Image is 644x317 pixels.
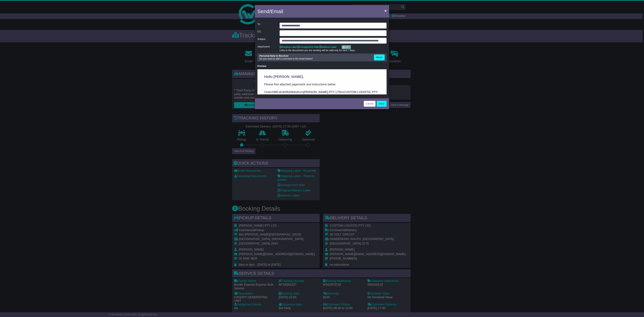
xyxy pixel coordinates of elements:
[364,101,375,107] button: Cancel
[259,55,371,57] div: Personal Note to Receiver
[298,46,319,48] a: Consignment Note
[257,8,283,15] h4: Send/Email
[319,46,336,48] a: Address Label
[377,101,387,107] button: Send
[46,21,84,24] strong: [PERSON_NAME] PTY LTD
[14,21,40,24] strong: OWCAU639249AU
[385,9,387,13] span: ×
[256,38,278,44] div: Subject:
[7,5,46,9] span: Hello [PERSON_NAME],
[257,65,387,68] div: Preview
[280,49,387,52] div: Links to the documents you are sending will be valid only for next 7 days.
[7,13,122,17] p: Please find attached paperwork and instructions below.
[256,23,278,29] div: To:
[256,45,278,52] div: Attachment:
[374,55,385,60] button: Add
[256,30,278,36] div: CC:
[342,45,351,49] a: Add...
[258,55,372,60] div: Do you want to add a comment to the email below?
[7,20,122,35] p: Order from to . In this email you’ll find important information about your order, and what you ne...
[280,46,297,48] a: Shipping Label
[383,7,388,14] button: Close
